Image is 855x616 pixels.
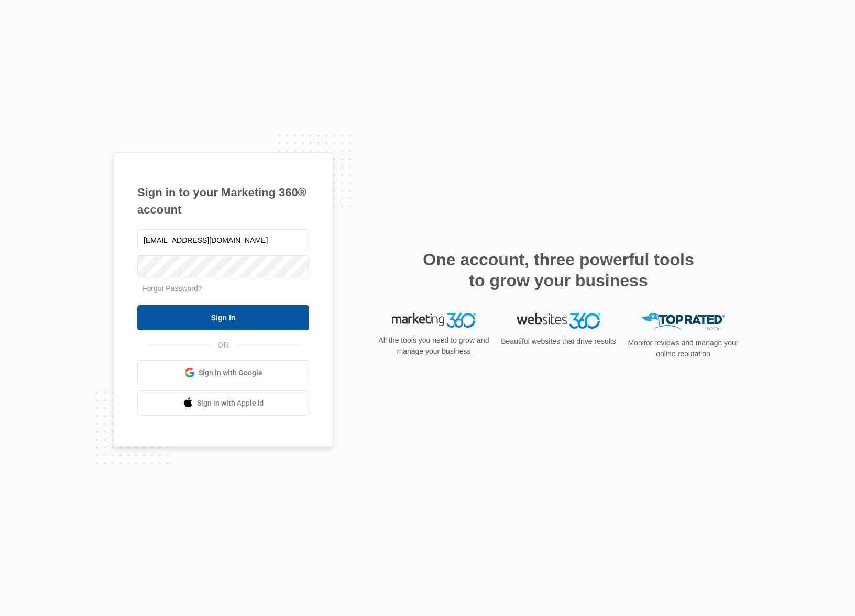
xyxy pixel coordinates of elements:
[624,338,742,360] p: Monitor reviews and manage your online reputation
[137,305,309,330] input: Sign In
[199,367,262,378] span: Sign in with Google
[211,340,236,351] span: OR
[142,284,202,293] a: Forgot Password?
[641,313,725,330] img: Top Rated Local
[375,335,492,357] p: All the tools you need to grow and manage your business
[137,360,309,385] a: Sign in with Google
[137,390,309,416] a: Sign in with Apple Id
[517,313,600,328] img: Websites 360
[500,336,617,347] p: Beautiful websites that drive results
[420,249,697,291] h2: One account, three powerful tools to grow your business
[137,184,309,218] h1: Sign in to your Marketing 360® account
[197,398,264,409] span: Sign in with Apple Id
[392,313,476,328] img: Marketing 360
[137,229,309,251] input: Email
